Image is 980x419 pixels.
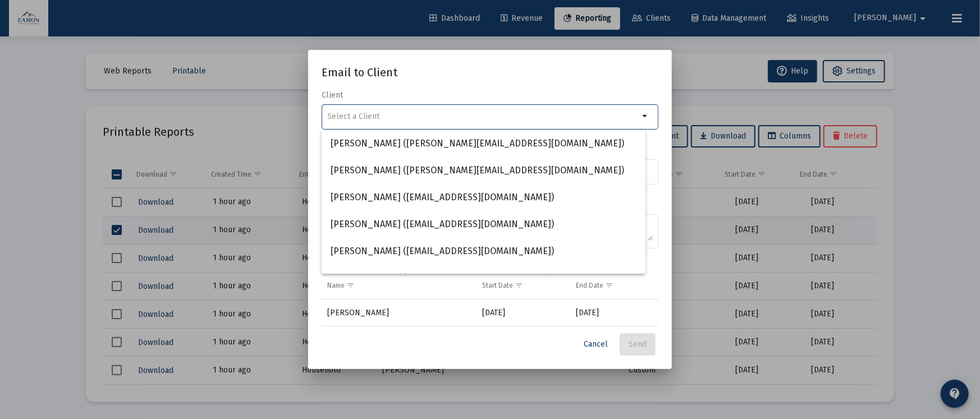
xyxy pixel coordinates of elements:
[629,339,647,349] span: Send
[584,339,608,349] span: Cancel
[331,130,636,157] span: [PERSON_NAME] ([PERSON_NAME][EMAIL_ADDRESS][DOMAIN_NAME])
[328,112,639,121] input: Select a Client
[322,272,658,326] div: Data grid
[346,281,355,289] span: Show filter options for column 'Name'
[331,211,636,238] span: [PERSON_NAME] ([EMAIL_ADDRESS][DOMAIN_NAME])
[331,265,636,292] span: [PERSON_NAME] ([EMAIL_ADDRESS][DOMAIN_NAME])
[605,281,613,289] span: Show filter options for column 'End Date'
[575,333,617,356] button: Cancel
[327,281,345,290] div: Name
[515,281,523,289] span: Show filter options for column 'Start Date'
[322,272,477,299] td: Column Name
[620,333,656,356] button: Send
[322,90,653,100] label: Client
[477,300,570,326] td: [DATE]
[576,281,603,290] div: End Date
[331,238,636,265] span: [PERSON_NAME] ([EMAIL_ADDRESS][DOMAIN_NAME])
[639,109,653,123] mat-icon: arrow_drop_down
[570,272,658,299] td: Column End Date
[322,300,477,326] td: [PERSON_NAME]
[331,157,636,184] span: [PERSON_NAME] ([PERSON_NAME][EMAIL_ADDRESS][DOMAIN_NAME])
[477,272,570,299] td: Column Start Date
[322,63,658,81] h2: Email to Client
[482,281,513,290] div: Start Date
[331,184,636,211] span: [PERSON_NAME] ([EMAIL_ADDRESS][DOMAIN_NAME])
[570,300,658,326] td: [DATE]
